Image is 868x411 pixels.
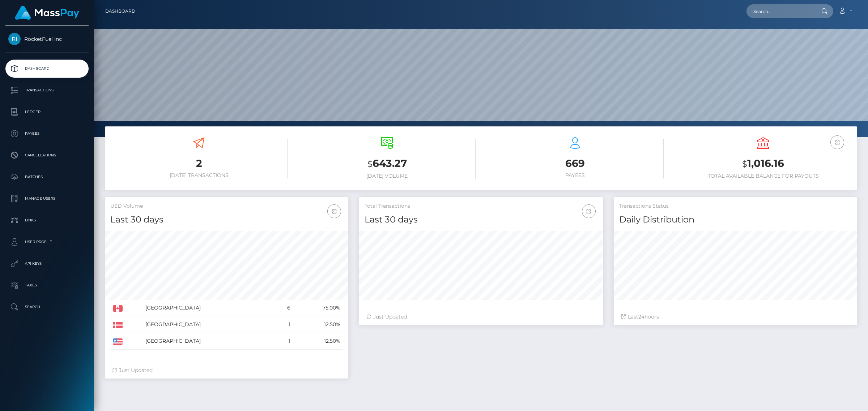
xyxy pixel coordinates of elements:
[113,338,123,345] img: US.png
[113,305,123,312] img: CA.png
[275,316,293,333] td: 1
[366,313,595,321] div: Just Updated
[8,128,86,139] p: Payees
[143,333,275,350] td: [GEOGRAPHIC_DATA]
[5,168,89,186] a: Batches
[367,159,373,169] small: $
[8,63,86,74] p: Dashboard
[113,322,123,328] img: DK.png
[8,302,86,312] p: Search
[5,298,89,316] a: Search
[110,213,343,226] h4: Last 30 days
[486,156,664,170] h3: 669
[486,172,664,178] h6: Payees
[5,211,89,229] a: Links
[293,333,343,350] td: 12.50%
[112,367,341,374] div: Just Updated
[8,215,86,226] p: Links
[293,316,343,333] td: 12.50%
[365,203,597,210] h5: Total Transactions
[5,146,89,164] a: Cancellations
[5,276,89,294] a: Taxes
[8,107,86,117] p: Ledger
[5,255,89,273] a: API Keys
[275,333,293,350] td: 1
[5,190,89,208] a: Manage Users
[110,156,288,170] h3: 2
[5,103,89,121] a: Ledger
[298,156,476,171] h3: 643.27
[619,203,852,210] h5: Transactions Status
[8,193,86,204] p: Manage Users
[365,213,597,226] h4: Last 30 days
[110,172,288,178] h6: [DATE] Transactions
[621,313,850,321] div: Last hours
[8,172,86,182] p: Batches
[742,159,747,169] small: $
[143,300,275,316] td: [GEOGRAPHIC_DATA]
[675,156,852,171] h3: 1,016.16
[619,213,852,226] h4: Daily Distribution
[8,258,86,269] p: API Keys
[8,33,21,45] img: RocketFuel Inc
[105,4,135,19] a: Dashboard
[5,60,89,78] a: Dashboard
[5,125,89,143] a: Payees
[293,300,343,316] td: 75.00%
[746,4,814,18] input: Search...
[8,237,86,247] p: User Profile
[15,6,79,20] img: MassPay Logo
[8,150,86,161] p: Cancellations
[5,81,89,99] a: Transactions
[8,280,86,291] p: Taxes
[638,313,644,320] span: 24
[5,233,89,251] a: User Profile
[8,85,86,96] p: Transactions
[143,316,275,333] td: [GEOGRAPHIC_DATA]
[5,36,89,42] span: RocketFuel Inc
[275,300,293,316] td: 6
[298,173,476,179] h6: [DATE] Volume
[675,173,852,179] h6: Total Available Balance for Payouts
[110,203,343,210] h5: USD Volume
